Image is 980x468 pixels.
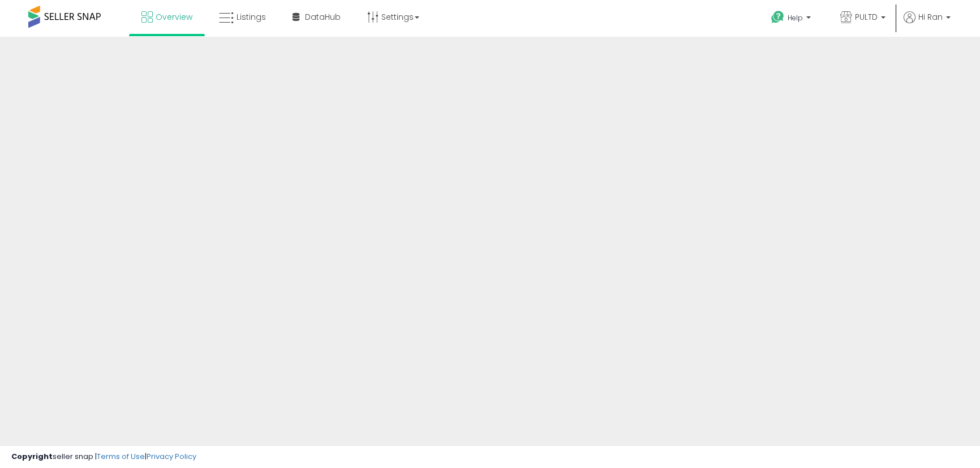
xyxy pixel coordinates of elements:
div: seller snap | | [11,452,196,462]
span: Overview [156,11,192,23]
span: Listings [237,11,266,23]
span: DataHub [305,11,341,23]
a: Help [762,2,822,37]
span: Help [788,13,803,23]
strong: Copyright [11,451,53,462]
a: Hi Ran [904,11,951,37]
span: Hi Ran [918,11,943,23]
a: Privacy Policy [147,451,196,462]
span: PULTD [855,11,878,23]
i: Get Help [771,10,785,24]
a: Terms of Use [97,451,145,462]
